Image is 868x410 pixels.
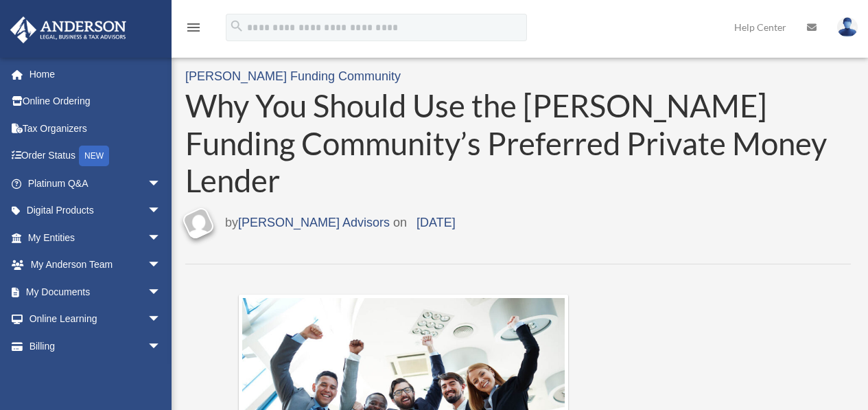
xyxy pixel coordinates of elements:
span: arrow_drop_down [148,251,175,280]
span: arrow_drop_down [148,306,175,334]
a: Platinum Q&Aarrow_drop_down [10,170,182,197]
a: My Documentsarrow_drop_down [10,278,182,306]
a: Home [10,60,182,88]
a: Tax Organizers [10,115,182,142]
a: My Anderson Teamarrow_drop_down [10,251,182,279]
a: Billingarrow_drop_down [10,332,182,360]
a: Why You Should Use the [PERSON_NAME] Funding Community’s Preferred Private Money Lender [185,87,851,200]
img: Anderson Advisors Platinum Portal [6,16,130,43]
a: Order StatusNEW [10,142,182,170]
span: arrow_drop_down [148,332,175,361]
i: menu [185,19,202,36]
span: arrow_drop_down [148,224,175,252]
span: by [225,212,390,234]
span: arrow_drop_down [148,197,175,225]
span: arrow_drop_down [148,278,175,306]
div: NEW [79,146,109,166]
i: search [229,19,244,34]
a: Digital Productsarrow_drop_down [10,197,182,225]
a: Events Calendar [10,360,182,387]
img: User Pic [837,17,858,37]
span: arrow_drop_down [148,170,175,198]
span: Why You Should Use the [PERSON_NAME] Funding Community’s Preferred Private Money Lender [185,87,827,199]
a: My Entitiesarrow_drop_down [10,224,182,251]
a: [PERSON_NAME] Advisors [238,216,390,229]
a: Online Ordering [10,88,182,115]
a: menu [185,24,202,36]
span: on [393,212,465,234]
a: [PERSON_NAME] Funding Community [185,69,401,83]
a: Online Learningarrow_drop_down [10,306,182,333]
a: [DATE] [407,216,465,229]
